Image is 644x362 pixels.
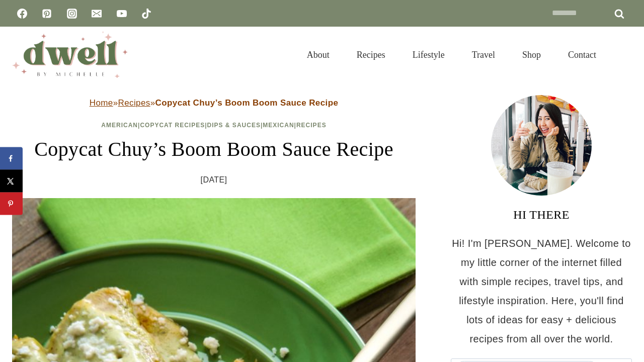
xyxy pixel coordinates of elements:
[343,37,399,72] a: Recipes
[201,172,227,188] time: [DATE]
[12,4,32,24] a: Facebook
[12,134,416,164] h1: Copycat Chuy’s Boom Boom Sauce Recipe
[509,37,554,72] a: Shop
[451,206,632,224] h3: HI THERE
[458,37,509,72] a: Travel
[263,122,294,129] a: Mexican
[399,37,458,72] a: Lifestyle
[293,37,610,72] nav: Primary Navigation
[90,98,339,108] span: » »
[62,4,82,24] a: Instagram
[87,4,107,24] a: Email
[136,4,156,24] a: TikTok
[207,122,261,129] a: Dips & Sauces
[112,4,132,24] a: YouTube
[12,32,128,78] img: DWELL by michelle
[451,234,632,348] p: Hi! I'm [PERSON_NAME]. Welcome to my little corner of the internet filled with simple recipes, tr...
[101,122,326,129] span: | | | |
[615,46,632,63] button: View Search Form
[296,122,327,129] a: Recipes
[90,98,113,108] a: Home
[37,4,57,24] a: Pinterest
[101,122,138,129] a: American
[554,37,610,72] a: Contact
[155,98,339,108] strong: Copycat Chuy’s Boom Boom Sauce Recipe
[293,37,343,72] a: About
[118,98,150,108] a: Recipes
[140,122,205,129] a: Copycat Recipes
